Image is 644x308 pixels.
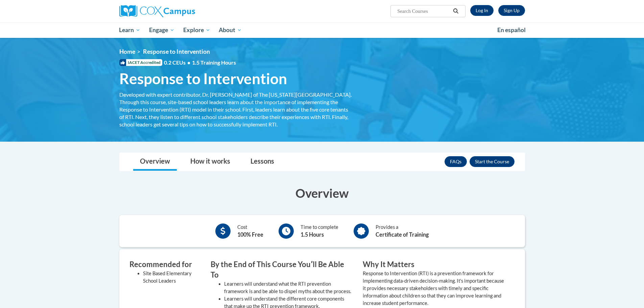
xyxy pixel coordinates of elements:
[376,223,429,239] div: Provides a
[109,22,535,38] div: Main menu
[451,7,461,15] button: Search
[119,5,195,17] img: Cox Campus
[224,280,353,295] li: Learners will understand what the RTI prevention framework is and be able to dispel myths about t...
[119,185,525,202] h3: Overview
[143,48,210,55] span: Response to Intervention
[119,26,140,34] span: Learn
[179,22,215,38] a: Explore
[133,153,177,171] a: Overview
[244,153,281,171] a: Lessons
[301,223,338,239] div: Time to complete
[184,153,237,171] a: How it works
[143,270,200,285] li: Site Based Elementary School Leaders
[119,48,135,55] a: Home
[363,259,505,270] h3: Why It Matters
[363,270,504,306] value: Response to Intervention (RTI) is a prevention framework for implementing data-driven decision-ma...
[376,231,429,238] b: Certificate of Training
[115,22,145,38] a: Learn
[445,156,467,167] a: FAQs
[164,59,236,66] span: 0.2 CEUs
[145,22,179,38] a: Engage
[397,7,451,15] input: Search Courses
[301,231,324,238] b: 1.5 Hours
[119,5,248,17] a: Cox Campus
[211,259,353,280] h3: By the End of This Course Youʹll Be Able To
[493,23,530,37] a: En español
[119,70,287,88] span: Response to Intervention
[129,259,200,270] h3: Recommended for
[470,156,515,167] button: Enroll
[470,5,494,16] a: Log In
[187,59,190,66] span: •
[498,5,525,16] a: Register
[237,223,263,239] div: Cost
[183,26,210,34] span: Explore
[119,59,162,66] span: IACET Accredited
[119,91,353,128] div: Developed with expert contributor, Dr. [PERSON_NAME] of The [US_STATE][GEOGRAPHIC_DATA]. Through ...
[214,22,246,38] a: About
[149,26,174,34] span: Engage
[497,26,526,33] span: En español
[237,231,263,238] b: 100% Free
[219,26,242,34] span: About
[192,59,236,66] span: 1.5 Training Hours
